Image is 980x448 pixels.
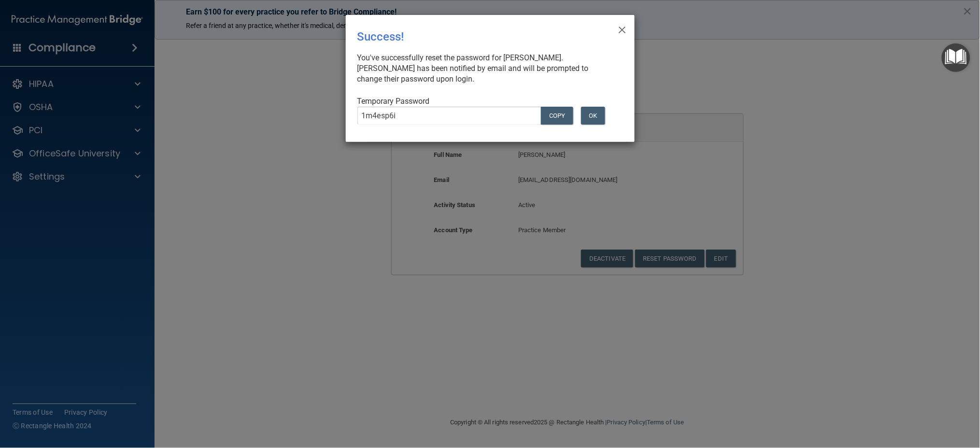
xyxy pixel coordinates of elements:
[942,43,970,72] button: Open Resource Center
[357,53,615,84] div: You've successfully reset the password for [PERSON_NAME]. [PERSON_NAME] has been notified by emai...
[814,380,968,418] iframe: Drift Widget Chat Controller
[581,107,605,125] button: OK
[357,97,430,106] span: Temporary Password
[618,19,626,38] span: ×
[541,107,573,125] button: COPY
[357,23,583,51] div: Success!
